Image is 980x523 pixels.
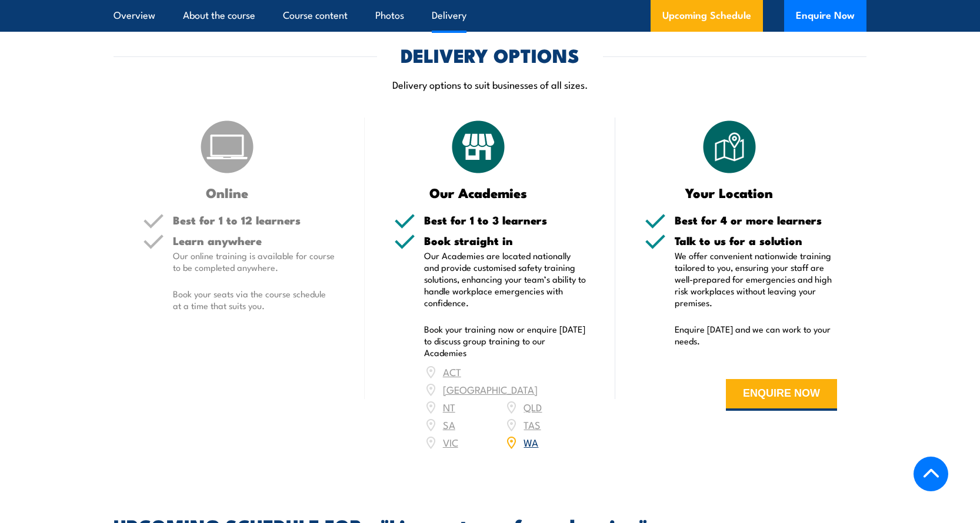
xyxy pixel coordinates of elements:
h3: Online [143,186,312,199]
h3: Our Academies [394,186,563,199]
a: WA [524,435,538,449]
h5: Best for 1 to 12 learners [173,214,335,226]
h3: Your Location [645,186,814,199]
p: Book your seats via the course schedule at a time that suits you. [173,288,335,311]
button: ENQUIRE NOW [726,379,837,411]
h5: Best for 4 or more learners [675,214,837,226]
p: We offer convenient nationwide training tailored to you, ensuring your staff are well-prepared fo... [675,250,837,309]
h5: Talk to us for a solution [675,235,837,246]
p: Enquire [DATE] and we can work to your needs. [675,323,837,347]
p: Our Academies are located nationally and provide customised safety training solutions, enhancing ... [424,250,586,309]
h5: Book straight in [424,235,586,246]
h5: Learn anywhere [173,235,335,246]
h2: DELIVERY OPTIONS [401,46,579,63]
p: Delivery options to suit businesses of all sizes. [114,78,866,91]
h5: Best for 1 to 3 learners [424,214,586,226]
p: Our online training is available for course to be completed anywhere. [173,250,335,273]
p: Book your training now or enquire [DATE] to discuss group training to our Academies [424,323,586,358]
